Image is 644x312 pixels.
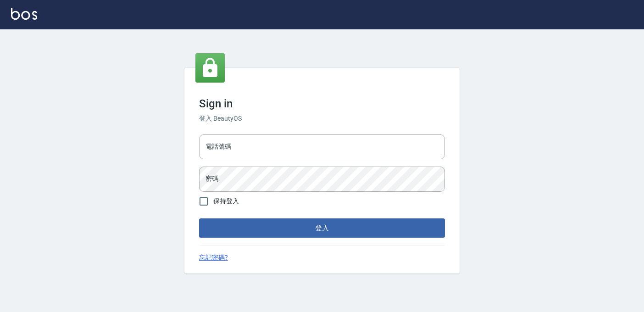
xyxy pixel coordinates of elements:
span: 保持登入 [213,196,239,206]
button: 登入 [199,218,445,238]
h3: Sign in [199,97,445,110]
h6: 登入 BeautyOS [199,114,445,123]
a: 忘記密碼? [199,253,228,262]
img: Logo [11,8,37,20]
